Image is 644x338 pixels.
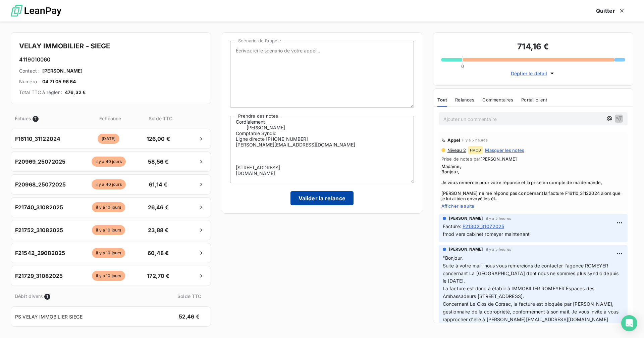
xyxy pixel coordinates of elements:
[443,301,620,322] span: Concernant Le Clos de Corsac, la facture est bloquée par [PERSON_NAME], gestionnaire de la coprop...
[92,157,126,167] span: il y a 40 jours
[443,231,530,237] span: fmod vers cabinet romeyer maintenant
[141,135,176,143] span: 126,00 €
[480,156,517,162] span: [PERSON_NAME]
[470,148,481,152] span: FMOD
[15,272,63,280] span: F21729_31082025
[141,203,176,211] span: 26,46 €
[172,293,207,300] span: Solde TTC
[141,272,176,280] span: 172,70 €
[11,2,61,20] img: logo LeanPay
[33,116,39,122] span: 7
[44,294,50,300] span: 1
[511,70,547,77] span: Déplier le détail
[443,255,463,261] span: "Bonjour,
[19,68,40,74] span: Contact :
[447,137,461,143] span: Appel
[19,41,203,51] h4: VELAY IMMOBILIER - SIEGE
[441,41,625,54] h3: 714,16 €
[42,68,83,74] span: [PERSON_NAME]
[443,223,461,230] span: Facture :
[485,147,524,153] span: Masquer les notes
[621,315,637,331] div: Open Intercom Messenger
[486,216,511,220] span: il y a 5 heures
[141,180,176,188] span: 61,14 €
[65,89,86,96] span: 476,32 €
[15,226,63,234] span: F21752_31082025
[230,116,414,183] textarea: Bonjour, [PERSON_NAME] est en rendez-vous extérieur ce matin, mais je lui ai également fait un ma...
[98,134,119,144] span: [DATE]
[171,312,207,321] span: 52,46 €
[92,202,125,212] span: il y a 10 jours
[92,271,125,281] span: il y a 10 jours
[92,248,125,258] span: il y a 10 jours
[509,70,557,77] button: Déplier le détail
[462,138,487,142] span: il y a 5 heures
[463,223,504,230] span: F21302_31072025
[437,97,447,102] span: Tout
[443,263,620,284] span: Suite à votre mail, nous vous remercions de contacter l'agence ROMEYER concernant La [GEOGRAPHIC_...
[443,286,596,299] span: La facture est donc à établir à IMMOBILIER ROMEYER Espaces des Ambassadeurs [STREET_ADDRESS].
[15,180,66,188] span: F20968_25072025
[482,97,513,102] span: Commentaires
[441,203,625,209] span: Afficher la suite
[449,246,483,252] span: [PERSON_NAME]
[455,97,474,102] span: Relances
[19,89,62,96] span: Total TTC à régler :
[92,179,126,189] span: il y a 40 jours
[42,78,76,85] span: 04 71 05 96 64
[441,156,625,162] span: Prise de notes par
[19,55,203,64] h6: 4119010060
[79,115,142,122] span: Échéance
[290,191,354,205] button: Valider la relance
[15,158,65,166] span: F20969_25072025
[441,164,625,201] span: Madame, Bonjour, Je vous remercie pour votre réponse et la prise en compte de ma demande, [PERSON...
[141,249,176,257] span: 60,48 €
[141,226,176,234] span: 23,88 €
[15,115,31,122] span: Échues
[447,147,466,153] span: Niveau 2
[15,293,43,300] span: Débit divers
[588,4,633,18] button: Quitter
[143,115,178,122] span: Solde TTC
[15,249,65,257] span: F21542_29082025
[15,313,83,320] span: PS VELAY IMMOBILIER SIEGE
[486,247,511,251] span: il y a 5 heures
[19,78,40,85] span: Numéro :
[15,135,60,143] span: F16110_31122024
[141,158,176,166] span: 58,56 €
[92,225,125,235] span: il y a 10 jours
[15,203,63,211] span: F21740_31082025
[449,215,483,221] span: [PERSON_NAME]
[461,64,464,69] span: 0
[521,97,547,102] span: Portail client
